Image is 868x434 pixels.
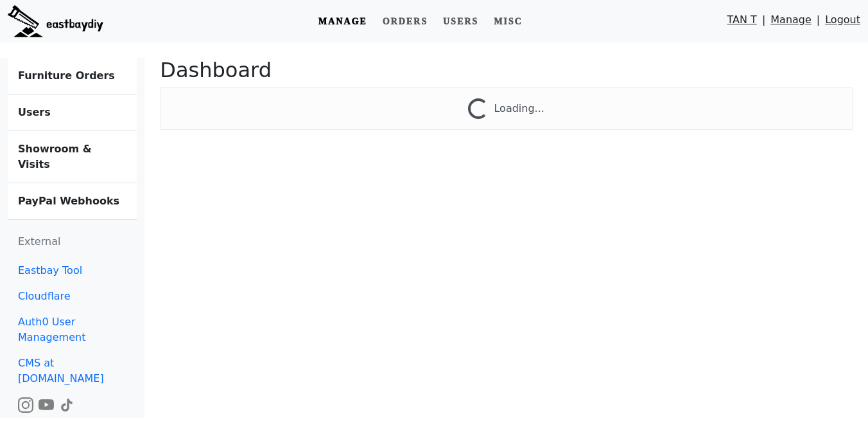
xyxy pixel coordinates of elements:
a: CMS at [DOMAIN_NAME] [8,350,137,392]
img: eastbaydiy [8,5,103,37]
a: PayPal Webhooks [8,183,137,219]
b: Showroom & Visits [18,143,92,170]
a: Cloudflare [8,284,137,309]
a: Users [8,95,137,131]
a: Eastbay Tool [8,258,137,284]
b: PayPal Webhooks [18,195,119,207]
a: Showroom & Visits [8,131,137,183]
a: Manage [770,12,812,33]
div: Loading... [494,101,544,119]
a: Watch the build video or pictures on Instagram [18,398,33,410]
a: Misc [489,10,528,33]
h2: Dashboard [160,58,853,82]
a: Orders [378,10,433,33]
b: Users [18,106,51,118]
a: Users [438,10,483,33]
b: Furniture Orders [18,69,115,82]
a: TAN T [727,12,757,33]
span: | [762,12,765,33]
a: Watch the build video or pictures on TikTok [59,398,74,410]
a: Logout [825,12,860,33]
span: External [18,235,60,248]
a: Watch the build video or pictures on YouTube [39,398,54,410]
a: Manage [313,10,372,33]
a: Furniture Orders [8,58,137,95]
a: Auth0 User Management [8,309,137,350]
span: | [817,12,820,33]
